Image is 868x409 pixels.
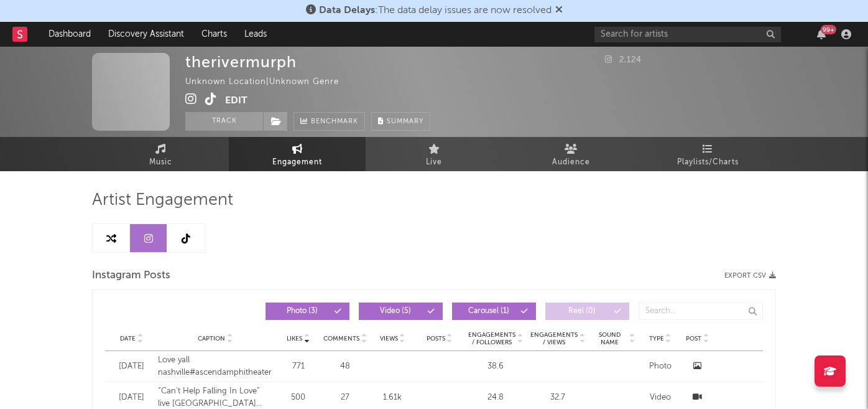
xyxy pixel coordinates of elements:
[99,22,193,47] a: Discovery Assistant
[92,137,229,171] a: Music
[92,268,170,283] span: Instagram Posts
[530,331,578,346] span: Engagements / Views
[380,335,398,342] span: Views
[293,112,365,131] a: Benchmark
[677,155,739,170] span: Playlists/Charts
[319,6,552,16] span: : The data delay issues are now resolved
[817,29,826,39] button: 99+
[468,360,524,373] div: 38.6
[323,335,359,342] span: Comments
[311,115,358,129] span: Benchmark
[229,137,366,171] a: Engagement
[274,308,331,315] span: Photo ( 3 )
[272,155,322,170] span: Engagement
[319,6,375,16] span: Data Delays
[639,137,776,171] a: Playlists/Charts
[387,118,423,125] span: Summary
[279,360,318,373] div: 771
[236,22,275,47] a: Leads
[185,75,353,90] div: Unknown Location | Unknown Genre
[821,25,836,34] div: 99 +
[185,112,263,131] button: Track
[158,354,273,378] div: Love yall nashville#ascendamphitheater
[373,392,412,404] div: 1.61k
[287,335,302,342] span: Likes
[225,93,247,108] button: Edit
[323,392,367,404] div: 27
[279,392,318,404] div: 500
[642,360,679,373] div: Photo
[92,193,233,208] span: Artist Engagement
[426,155,442,170] span: Live
[553,308,611,315] span: Reel ( 0 )
[323,360,367,373] div: 48
[111,392,152,404] div: [DATE]
[605,56,642,64] span: 2,124
[555,6,563,16] span: Dismiss
[724,272,776,280] button: Export CSV
[367,308,424,315] span: Video ( 5 )
[594,27,781,42] input: Search for artists
[185,53,297,71] div: therivermurph
[427,335,445,342] span: Posts
[366,137,502,171] a: Live
[468,331,516,346] span: Engagements / Followers
[592,331,628,346] span: Sound Name
[460,308,517,315] span: Carousel ( 1 )
[359,303,443,320] button: Video(5)
[452,303,536,320] button: Carousel(1)
[120,335,136,342] span: Date
[40,22,99,47] a: Dashboard
[686,335,701,342] span: Post
[371,112,430,131] button: Summary
[552,155,590,170] span: Audience
[502,137,639,171] a: Audience
[468,392,524,404] div: 24.8
[111,360,152,373] div: [DATE]
[149,155,172,170] span: Music
[545,303,629,320] button: Reel(0)
[198,335,225,342] span: Caption
[642,392,679,404] div: Video
[193,22,236,47] a: Charts
[530,392,586,404] div: 32.7
[265,303,349,320] button: Photo(3)
[639,303,763,320] input: Search...
[649,335,664,342] span: Type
